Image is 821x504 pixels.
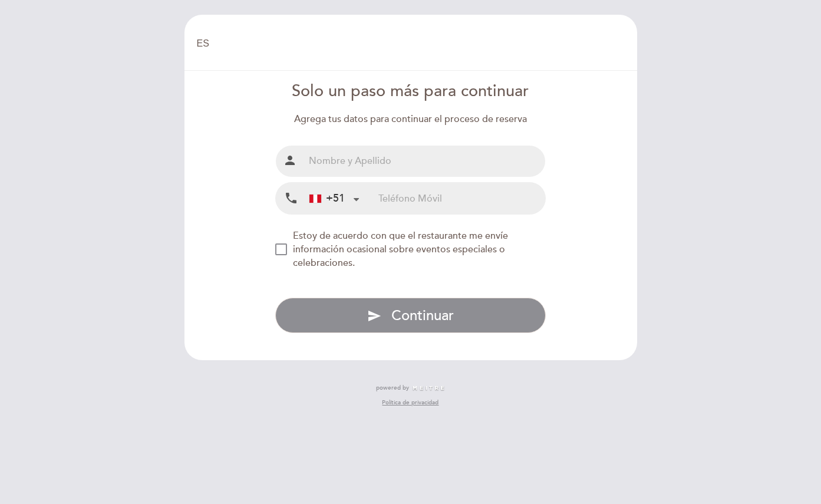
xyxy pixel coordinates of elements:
[275,80,546,103] div: Solo un paso más para continuar
[378,183,545,214] input: Teléfono Móvil
[305,183,364,213] div: Peru (Perú): +51
[391,307,454,324] span: Continuar
[367,309,381,323] i: send
[284,191,298,206] i: local_phone
[304,146,545,177] input: Nombre y Apellido
[275,298,546,333] button: send Continuar
[376,384,446,392] a: powered by
[382,398,438,407] a: Política de privacidad
[275,113,546,126] div: Agrega tus datos para continuar el proceso de reserva
[412,386,446,391] img: MEITRE
[376,384,409,392] span: powered by
[283,153,297,167] i: person
[275,229,546,270] md-checkbox: NEW_MODAL_AGREE_RESTAURANT_SEND_OCCASIONAL_INFO
[309,191,345,206] div: +51
[293,230,508,269] span: Estoy de acuerdo con que el restaurante me envíe información ocasional sobre eventos especiales o...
